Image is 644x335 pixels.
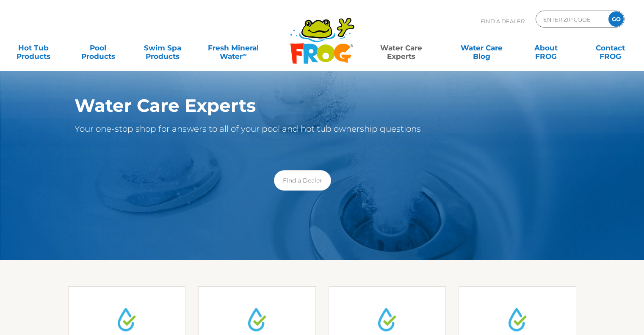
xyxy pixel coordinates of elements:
a: AboutFROG [521,39,571,56]
img: Water Drop Icon [502,304,533,335]
h1: Water Care Experts [75,95,531,116]
img: Water Drop Icon [371,304,403,335]
a: PoolProducts [73,39,123,56]
p: Find A Dealer [481,11,525,32]
a: Water CareExperts [360,39,442,56]
a: ContactFROG [586,39,636,56]
p: Your one-stop shop for answers to all of your pool and hot tub ownership questions [75,122,531,136]
a: Hot TubProducts [8,39,58,56]
a: Find a Dealer [274,170,331,191]
input: Zip Code Form [542,13,600,25]
img: Water Drop Icon [111,304,142,335]
img: Water Drop Icon [241,304,273,335]
sup: ∞ [243,51,246,58]
a: Water CareBlog [456,39,506,56]
input: GO [608,11,624,27]
a: Fresh MineralWater∞ [202,39,265,56]
a: Swim SpaProducts [138,39,188,56]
